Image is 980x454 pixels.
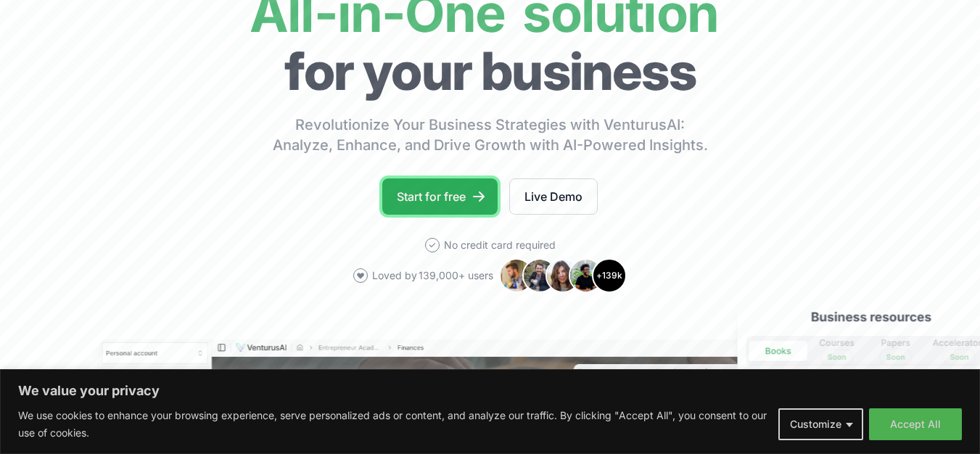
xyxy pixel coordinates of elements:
img: Avatar 1 [499,258,534,293]
a: Start for free [382,178,498,215]
button: Accept All [869,408,962,440]
button: Customize [778,408,863,440]
p: We value your privacy [18,382,962,400]
img: Avatar 3 [545,258,580,293]
img: Avatar 2 [522,258,557,293]
img: Avatar 4 [569,258,604,293]
p: We use cookies to enhance your browsing experience, serve personalized ads or content, and analyz... [18,407,767,442]
a: Live Demo [509,178,598,215]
